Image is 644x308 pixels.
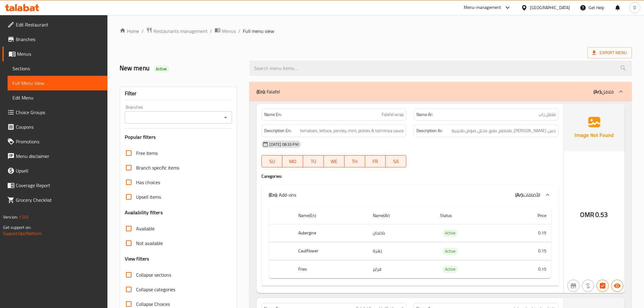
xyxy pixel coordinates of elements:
strong: Description Ar: [416,127,443,135]
span: Upsell items [136,193,161,201]
span: فلافل راب [539,111,556,118]
span: TH [347,157,363,166]
button: Purchased item [582,280,594,292]
button: MO [282,155,303,167]
span: Export Menu [592,49,627,57]
span: Full Menu View [12,79,103,87]
a: Full Menu View [8,76,107,90]
strong: Name En: [264,111,282,118]
a: Menus [2,47,107,61]
span: Active [443,248,458,255]
span: Collapse categories [136,286,175,293]
span: 0.53 [595,209,608,221]
h3: View filters [125,255,149,262]
a: Branches [2,32,107,47]
h2: New menu [120,64,242,73]
span: Menus [222,27,236,35]
th: Aubergine [293,224,368,242]
span: OMR [580,209,594,221]
th: Fries [293,260,368,278]
a: Coupons [2,120,107,134]
span: Choice Groups [16,109,103,116]
span: Active [443,229,458,236]
div: Filter [125,87,232,100]
span: MO [285,157,301,166]
span: Full menu view [243,27,274,35]
a: Restaurants management [146,27,208,35]
span: Collapse sections [136,271,171,278]
td: 0.15 [505,242,551,260]
td: فرايز [368,260,435,278]
span: Restaurants management [153,27,208,35]
span: Branch specific items [136,164,179,171]
div: Menu-management [464,4,501,11]
div: (En): Falafel(Ar):فلافل [261,205,558,286]
a: Home [120,27,139,35]
span: Upsell [16,167,103,174]
span: WE [326,157,342,166]
td: 0.15 [505,224,551,242]
span: FR [368,157,383,166]
button: Not branch specific item [567,280,579,292]
th: Name(Ar) [368,207,435,224]
span: Grocery Checklist [16,196,103,204]
li: / [210,27,212,35]
strong: Name Ar: [416,111,433,118]
img: Ae5nvW7+0k+MAAAAAElFTkSuQmCC [564,104,625,151]
div: (En): Falafel(Ar):فلافل [249,82,632,101]
li: / [142,27,144,35]
table: choices table [269,207,551,279]
a: Menus [215,27,236,35]
span: Menus [17,50,103,58]
button: Open [221,113,230,122]
div: Active [153,65,169,72]
th: Status [435,207,505,224]
li: / [238,27,240,35]
b: (En): [257,87,265,96]
button: Available [611,280,623,292]
span: Edit Restaurant [16,21,103,28]
b: (Ar): [515,190,523,199]
span: SU [264,157,280,166]
h3: Popular filters [125,134,232,141]
a: Menu disclaimer [2,149,107,163]
span: Active [443,266,458,273]
th: Cauliflower [293,242,368,260]
th: Name(En) [293,207,368,224]
span: الأضافات [523,190,540,199]
a: Sections [8,61,107,76]
strong: Description En: [264,127,291,135]
a: Coverage Report [2,178,107,193]
div: (En): Add-ons(Ar):الأضافات [261,185,558,205]
input: search [249,61,632,76]
button: SU [261,155,282,167]
span: Edit Menu [12,94,103,101]
span: Coverage Report [16,182,103,189]
span: Active [153,66,169,72]
td: 0.15 [505,260,551,278]
span: Coupons [16,123,103,131]
td: زهرة [368,242,435,260]
p: فلافل [593,88,614,95]
a: Support.OpsPlatform [3,229,42,237]
button: WE [324,155,345,167]
a: Upsell [2,163,107,178]
span: Version: [3,213,18,221]
span: Get support on: [3,223,31,231]
span: خس، بقدونس، طماطم، نعنع، مخلل، صوص طحينية [452,127,556,135]
span: 1.0.0 [19,213,28,221]
span: Branches [16,36,103,43]
button: FR [365,155,386,167]
a: Edit Restaurant [2,17,107,32]
a: Promotions [2,134,107,149]
button: SA [386,155,406,167]
b: (Ar): [593,87,602,96]
a: Grocery Checklist [2,193,107,207]
a: Choice Groups [2,105,107,120]
div: [GEOGRAPHIC_DATA] [530,4,570,11]
span: SA [388,157,404,166]
span: Collapse Choices [136,300,170,308]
